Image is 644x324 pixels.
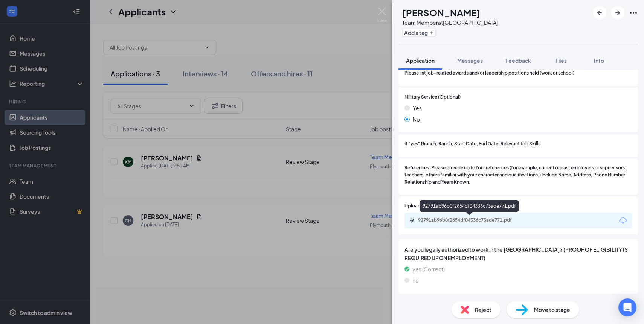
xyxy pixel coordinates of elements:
svg: ArrowLeftNew [595,8,604,17]
svg: Download [618,216,627,225]
span: Please list job-related awards and/or leadership positions held (work or school) [404,70,574,77]
span: References: Please provide up to four references (for example, current or past employers or super... [404,164,632,186]
svg: Ellipses [629,8,638,17]
button: ArrowLeftNew [593,6,606,20]
button: PlusAdd a tag [402,29,436,37]
span: Military Service (Optional) [404,94,461,101]
span: No [413,115,420,123]
h1: [PERSON_NAME] [402,6,480,19]
svg: Plus [429,30,434,35]
svg: ArrowRight [613,8,622,17]
svg: Paperclip [409,217,415,223]
span: Application [406,57,435,64]
span: If "yes" Branch, Ranch, Start Date, End Date, Relevant Job Skills [404,140,540,148]
a: Paperclip92791ab96b0f2654df04336c73ade771.pdf [409,217,531,224]
button: ArrowRight [611,6,624,20]
span: yes (Correct) [412,265,445,273]
span: Feedback [505,57,531,64]
div: Open Intercom Messenger [618,298,636,316]
span: Files [555,57,567,64]
span: Are you legally authorized to work in the [GEOGRAPHIC_DATA]? (PROOF OF ELIGIBILITY IS REQUIRED UP... [404,245,632,262]
span: Messages [457,57,483,64]
span: Reject [475,306,491,314]
div: Team Member at [GEOGRAPHIC_DATA] [402,19,498,26]
div: 92791ab96b0f2654df04336c73ade771.pdf [418,217,523,223]
span: Move to stage [534,306,570,314]
span: Info [594,57,604,64]
div: 92791ab96b0f2654df04336c73ade771.pdf [420,200,519,212]
span: no [412,276,419,284]
span: Yes [413,104,422,112]
span: Upload Resume [404,202,439,210]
